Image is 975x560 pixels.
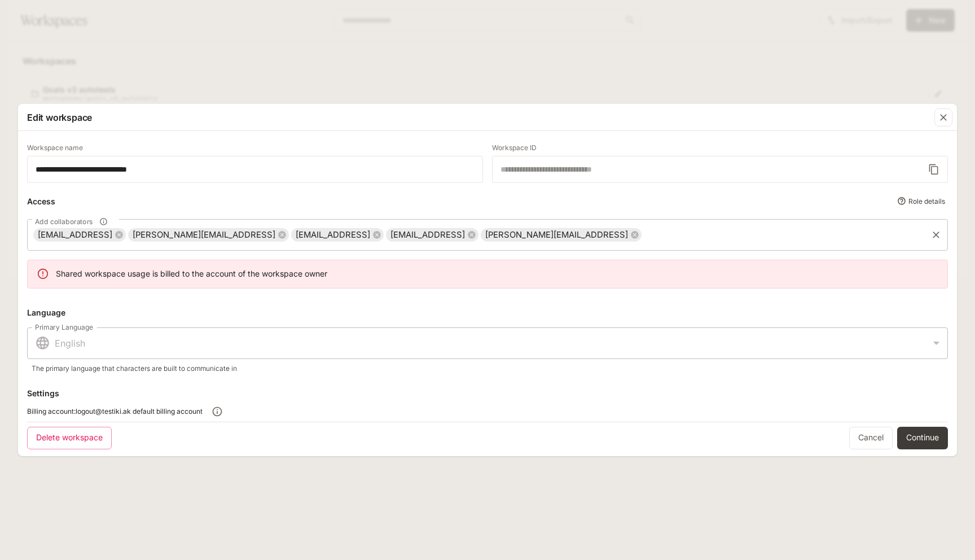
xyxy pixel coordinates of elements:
[492,145,948,183] div: Workspace ID cannot be changed
[27,387,59,399] p: Settings
[27,326,948,360] div: English
[27,406,203,417] span: Billing account: logout@testiki.ak default billing account
[128,229,280,242] span: [PERSON_NAME][EMAIL_ADDRESS]
[928,227,944,243] button: Clear
[55,336,930,350] p: English
[291,228,384,242] div: [EMAIL_ADDRESS]
[27,427,112,449] button: Delete workspace
[27,195,55,207] p: Access
[96,214,111,229] button: Add collaborators
[27,111,92,124] p: Edit workspace
[27,145,83,151] p: Workspace name
[386,228,478,242] div: [EMAIL_ADDRESS]
[35,322,93,332] label: Primary Language
[56,264,327,284] div: Shared workspace usage is billed to the account of the workspace owner
[33,228,126,242] div: [EMAIL_ADDRESS]
[27,307,65,318] p: Language
[849,427,893,449] a: Cancel
[895,192,948,210] button: Role details
[35,217,93,226] span: Add collaborators
[492,145,537,151] p: Workspace ID
[291,229,375,242] span: [EMAIL_ADDRESS]
[481,228,642,242] div: [PERSON_NAME][EMAIL_ADDRESS]
[897,427,948,449] button: Continue
[481,229,633,242] span: [PERSON_NAME][EMAIL_ADDRESS]
[32,364,943,374] p: The primary language that characters are built to communicate in
[128,228,289,242] div: [PERSON_NAME][EMAIL_ADDRESS]
[386,229,469,242] span: [EMAIL_ADDRESS]
[33,229,117,242] span: [EMAIL_ADDRESS]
